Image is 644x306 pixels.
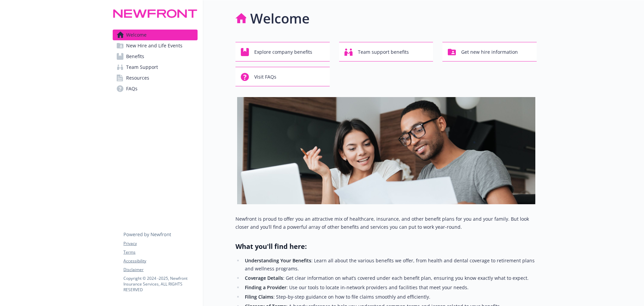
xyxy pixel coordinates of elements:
span: Team support benefits [358,46,409,58]
span: Benefits [126,51,144,62]
span: Resources [126,73,149,83]
a: FAQs [113,83,198,94]
span: Visit FAQs [254,71,276,83]
span: FAQs [126,83,138,94]
a: Privacy [123,241,197,247]
button: Get new hire information [442,42,537,61]
span: Get new hire information [461,46,518,58]
li: : Use our tools to locate in-network providers and facilities that meet your needs. [243,283,537,292]
button: Team support benefits [339,42,433,61]
strong: Filing Claims [245,294,273,300]
button: Explore company benefits [235,42,330,61]
a: Accessibility [123,258,197,264]
li: : Step-by-step guidance on how to file claims smoothly and efficiently. [243,293,537,301]
h1: Welcome [250,8,310,29]
strong: Coverage Details [245,275,283,281]
a: Disclaimer [123,267,197,273]
span: Welcome [126,30,147,40]
li: : Get clear information on what’s covered under each benefit plan, ensuring you know exactly what... [243,274,537,282]
a: New Hire and Life Events [113,40,198,51]
strong: Finding a Provider [245,284,286,291]
a: Benefits [113,51,198,62]
li: : Learn all about the various benefits we offer, from health and dental coverage to retirement pl... [243,257,537,273]
a: Team Support [113,62,198,73]
a: Welcome [113,30,198,40]
span: New Hire and Life Events [126,40,182,51]
button: Visit FAQs [235,67,330,86]
a: Terms [123,249,197,255]
img: overview page banner [237,97,535,204]
p: Newfront is proud to offer you an attractive mix of healthcare, insurance, and other benefit plan... [235,215,537,231]
h2: What you'll find here: [235,242,537,251]
span: Explore company benefits [254,46,312,58]
p: Copyright © 2024 - 2025 , Newfront Insurance Services, ALL RIGHTS RESERVED [123,275,197,293]
span: Team Support [126,62,158,73]
strong: Understanding Your Benefits [245,257,311,264]
a: Resources [113,73,198,83]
